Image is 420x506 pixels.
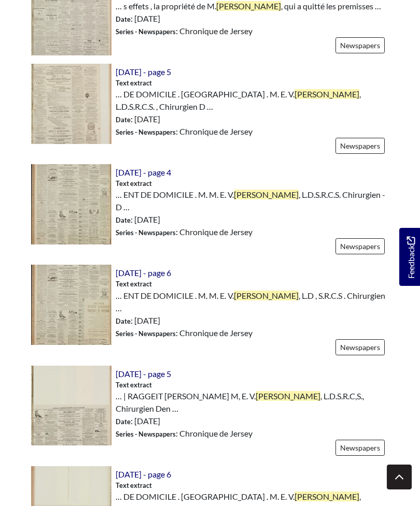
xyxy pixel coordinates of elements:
[234,291,299,300] span: [PERSON_NAME]
[116,125,253,138] span: : Chronique de Jersey
[116,88,389,113] span: … DE DOMICILE . [GEOGRAPHIC_DATA] . M. E. V. , L.D.S.R.C.S. , Chirurgien D …
[116,25,253,37] span: : Chronique de Jersey
[116,67,171,77] a: [DATE] - page 5
[116,327,253,339] span: : Chronique de Jersey
[116,268,171,278] a: [DATE] - page 6
[116,128,176,136] span: Series - Newspapers
[116,481,152,490] span: Text extract
[116,213,160,226] span: : [DATE]
[116,427,253,440] span: : Chronique de Jersey
[116,290,389,314] span: … ENT DE DOMICILE . M. M. E. V. , L.D , S.R.C.S . Chirurgien …
[216,1,281,11] span: [PERSON_NAME]
[116,329,176,338] span: Series - Newspapers
[31,64,111,144] img: 10th October 1885 - page 5
[295,491,359,501] span: [PERSON_NAME]
[116,314,160,327] span: : [DATE]
[399,228,420,286] a: Would you like to provide feedback?
[116,78,152,88] span: Text extract
[116,189,389,213] span: … ENT DE DOMICILE . M. M. E. V. , L.D.S.R.C.S. Chirurgien - D …
[116,380,152,390] span: Text extract
[116,115,131,124] span: Date
[31,164,111,244] img: 14th August 1886 - page 4
[116,216,131,224] span: Date
[31,366,111,446] img: 25th July 1885 - page 5
[116,279,152,289] span: Text extract
[116,179,152,189] span: Text extract
[335,440,385,456] a: Newspapers
[116,369,171,379] a: [DATE] - page 5
[116,469,171,479] a: [DATE] - page 6
[116,15,131,23] span: Date
[116,390,389,415] span: … | RAGGEIT [PERSON_NAME] M, E. V. , L.D.S.R.C,S., Chirurgien Den …
[387,465,412,489] button: Scroll to top
[116,226,253,238] span: : Chronique de Jersey
[404,236,417,278] span: Feedback
[116,27,176,36] span: Series - Newspapers
[116,430,176,438] span: Series - Newspapers
[116,417,131,426] span: Date
[116,415,160,427] span: : [DATE]
[335,138,385,154] a: Newspapers
[116,167,171,177] a: [DATE] - page 4
[116,12,160,25] span: : [DATE]
[116,317,131,325] span: Date
[116,113,160,125] span: : [DATE]
[295,89,359,99] span: [PERSON_NAME]
[116,228,176,237] span: Series - Newspapers
[234,190,299,199] span: [PERSON_NAME]
[256,391,320,401] span: [PERSON_NAME]
[335,339,385,355] a: Newspapers
[31,265,111,345] img: 14th August 1886 - page 6
[335,238,385,254] a: Newspapers
[335,37,385,53] a: Newspapers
